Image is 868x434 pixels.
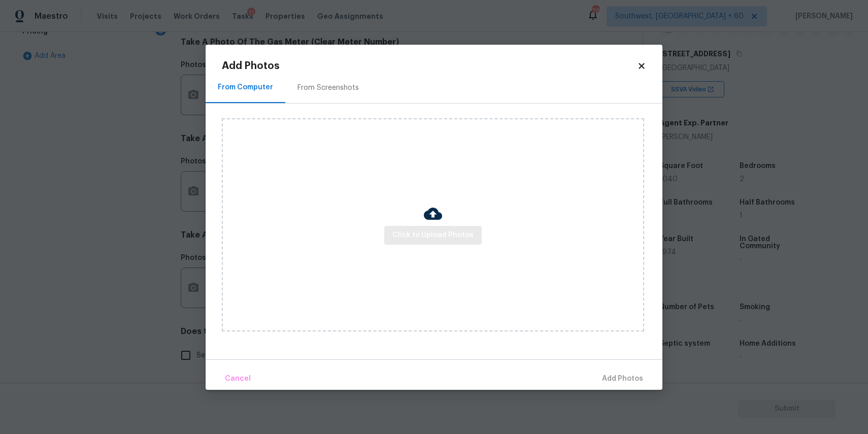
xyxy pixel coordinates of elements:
[424,205,442,223] img: Cloud Upload Icon
[218,82,273,92] div: From Computer
[221,368,255,390] button: Cancel
[392,229,474,242] span: Click to Upload Photos
[297,83,359,93] div: From Screenshots
[222,61,637,71] h2: Add Photos
[225,373,251,385] span: Cancel
[384,226,482,245] button: Click to Upload Photos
